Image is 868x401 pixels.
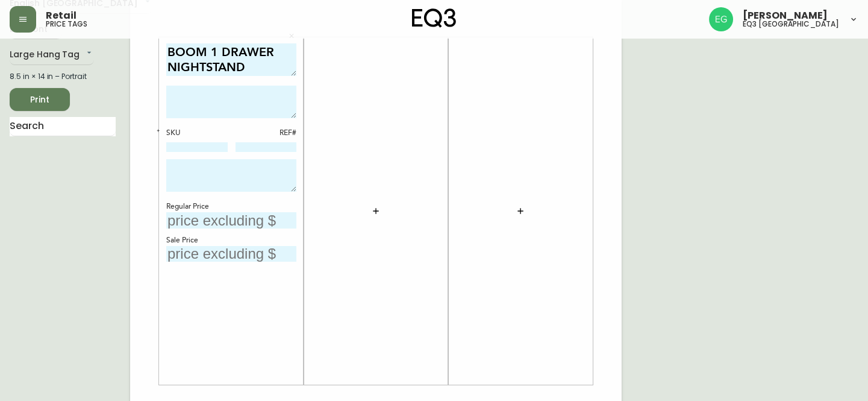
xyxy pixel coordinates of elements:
[10,117,116,136] input: Search
[236,128,297,139] div: REF#
[166,128,228,139] div: SKU
[743,21,839,28] h5: eq3 [GEOGRAPHIC_DATA]
[46,21,87,28] h5: price tags
[743,11,828,21] span: [PERSON_NAME]
[166,235,296,246] div: Sale Price
[10,45,94,65] div: Large Hang Tag
[709,7,733,31] img: db11c1629862fe82d63d0774b1b54d2b
[10,71,116,82] div: 8.5 in × 14 in – Portrait
[46,11,76,21] span: Retail
[19,92,60,107] span: Print
[412,8,457,28] img: logo
[10,88,70,111] button: Print
[166,43,296,77] textarea: BOOM 1 DRAWER NIGHTSTAND
[166,246,296,262] input: price excluding $
[166,201,296,212] div: Regular Price
[166,212,296,229] input: price excluding $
